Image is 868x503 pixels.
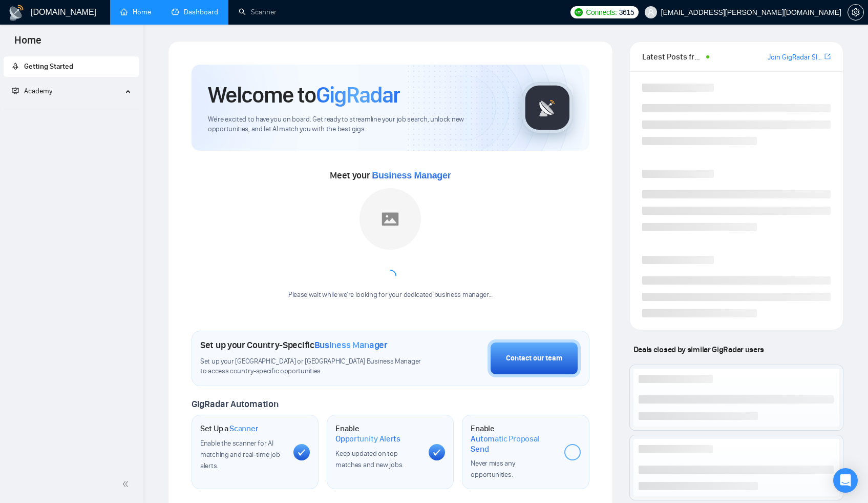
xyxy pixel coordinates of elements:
span: Automatic Proposal Send [471,434,556,454]
div: Contact our team [506,353,562,364]
h1: Set up your Country-Specific [200,339,388,351]
img: placeholder.png [359,188,421,250]
a: searchScanner [239,8,277,16]
span: Meet your [330,170,451,181]
span: Enable the scanner for AI matching and real-time job alerts. [200,439,280,470]
li: Academy Homepage [4,106,139,112]
span: We're excited to have you on board. Get ready to streamline your job search, unlock new opportuni... [208,115,505,134]
span: 3615 [619,7,634,18]
button: setting [848,4,864,21]
span: Business Manager [372,170,451,180]
span: Academy [24,87,52,95]
span: loading [384,270,396,282]
span: Keep updated on top matches and new jobs. [335,449,404,469]
span: Deals closed by similar GigRadar users [629,340,768,358]
img: gigradar-logo.png [522,82,573,133]
h1: Welcome to [208,81,400,109]
span: setting [848,8,863,16]
button: Contact our team [488,339,581,377]
h1: Enable [335,424,420,444]
span: Latest Posts from the GigRadar Community [642,50,704,63]
h1: Enable [471,424,556,454]
span: Opportunity Alerts [335,434,400,444]
img: upwork-logo.png [575,8,583,16]
a: setting [848,8,864,16]
span: Getting Started [24,62,73,71]
a: homeHome [120,8,151,16]
img: logo [8,5,25,21]
a: dashboardDashboard [172,8,218,16]
h1: Set Up a [200,424,258,434]
span: Connects: [586,7,617,18]
span: Academy [12,87,52,95]
div: Please wait while we're looking for your dedicated business manager... [282,290,499,300]
span: Business Manager [314,339,388,351]
span: Never miss any opportunities. [471,459,515,479]
a: Join GigRadar Slack Community [768,52,822,63]
span: double-left [122,479,132,489]
span: GigRadar [316,81,400,109]
div: Open Intercom Messenger [833,468,858,493]
span: export [824,52,831,61]
span: rocket [12,63,19,70]
span: Set up your [GEOGRAPHIC_DATA] or [GEOGRAPHIC_DATA] Business Manager to access country-specific op... [200,357,429,376]
span: Scanner [229,424,258,434]
span: GigRadar Automation [192,398,278,410]
li: Getting Started [4,56,139,77]
a: export [824,52,831,62]
span: Home [6,33,50,54]
span: fund-projection-screen [12,87,19,94]
span: user [647,9,654,16]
